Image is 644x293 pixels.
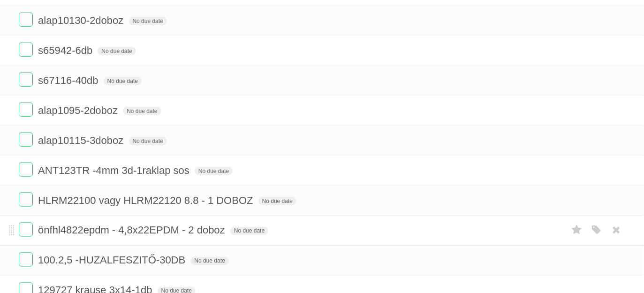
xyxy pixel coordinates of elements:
[190,257,228,265] span: No due date
[38,225,227,236] span: önfhl4822epdm - 4,8x22EPDM - 2 doboz
[38,45,95,56] span: s65942-6db
[38,105,120,116] span: alap1095-2doboz
[19,253,33,267] label: Done
[129,17,167,25] span: No due date
[129,137,167,145] span: No due date
[19,73,33,87] label: Done
[38,255,188,266] span: 100.2,5 -HUZALFESZITŐ-30DB
[38,165,192,176] span: ANT123TR -4mm 3d-1raklap sos
[19,163,33,177] label: Done
[38,15,126,26] span: alap10130-2doboz
[258,197,296,205] span: No due date
[123,107,161,115] span: No due date
[38,135,126,146] span: alap10115-3doboz
[38,75,100,86] span: s67116-40db
[104,77,142,85] span: No due date
[568,223,586,238] label: Star task
[19,223,33,237] label: Done
[38,195,256,206] span: HLRM22100 vagy HLRM22120 8.8 - 1 DOBOZ
[19,13,33,27] label: Done
[19,103,33,117] label: Done
[195,167,233,175] span: No due date
[19,43,33,57] label: Done
[19,193,33,207] label: Done
[98,47,136,55] span: No due date
[230,227,268,235] span: No due date
[19,133,33,147] label: Done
